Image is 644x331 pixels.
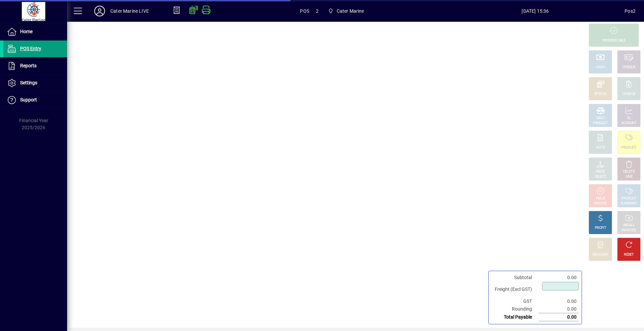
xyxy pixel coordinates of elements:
div: PROFIT [595,226,606,231]
div: RECALL [623,223,635,228]
div: ACCOUNT [621,121,637,126]
div: GL [627,116,631,121]
a: Home [3,23,67,40]
div: DISCOUNT [592,252,608,257]
span: POS Entry [20,46,41,51]
div: CHEQUE [623,65,635,70]
span: POS [300,6,309,16]
a: Reports [3,58,67,74]
button: Profile [89,5,110,17]
td: Freight (Excl GST) [491,281,539,298]
td: 0.00 [539,298,579,305]
td: Rounding [491,305,539,313]
div: PRODUCT [621,145,636,150]
td: 0.00 [539,313,579,321]
a: Support [3,92,67,108]
div: CASH [596,65,605,70]
span: Home [20,29,33,34]
span: Support [20,97,37,102]
div: Cater Marine LIVE [110,6,149,16]
div: NOTE [596,145,605,150]
div: EFTPOS [594,92,607,97]
span: Settings [20,80,37,85]
td: 0.00 [539,305,579,313]
div: INVOICE [594,201,606,206]
div: INVOICES [622,228,636,233]
div: LINE [626,174,632,179]
div: Pos2 [625,6,636,16]
div: PRODUCT [593,121,608,126]
td: Subtotal [491,274,539,281]
div: HOLD [596,196,605,201]
a: Settings [3,75,67,91]
div: PRICE [596,169,605,174]
span: Reports [20,63,37,68]
span: Cater Marine [325,5,367,17]
div: SUMMARY [621,201,637,206]
div: CHARGE [623,92,636,97]
td: GST [491,298,539,305]
td: 0.00 [539,274,579,281]
span: [DATE] 15:36 [446,6,625,16]
div: PRODUCT [621,196,636,201]
td: Total Payable [491,313,539,321]
span: Cater Marine [337,6,364,16]
div: PROCESS SALE [602,38,626,43]
div: DELETE [623,169,635,174]
div: RESET [624,252,634,257]
div: SELECT [595,174,606,179]
span: 2 [316,6,319,16]
div: MISC [596,116,604,121]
